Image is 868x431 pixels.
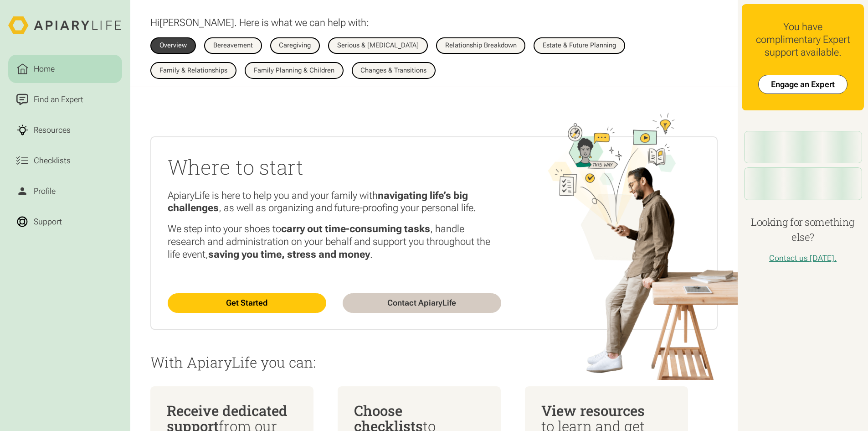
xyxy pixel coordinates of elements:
a: Caregiving [270,37,320,54]
a: Support [8,208,122,236]
div: Estate & Future Planning [543,42,616,49]
span: [PERSON_NAME] [159,16,234,28]
a: Get Started [168,293,326,312]
div: Family & Relationships [159,67,227,74]
a: Relationship Breakdown [436,37,526,54]
a: Family Planning & Children [245,62,344,79]
div: Profile [31,185,57,197]
a: Profile [8,177,122,206]
div: Caregiving [279,42,311,49]
div: Checklists [31,155,72,167]
a: Estate & Future Planning [534,37,625,54]
a: Changes & Transitions [352,62,436,79]
a: Bereavement [204,37,262,54]
a: Resources [8,116,122,145]
p: ApiaryLife is here to help you and your family with , as well as organizing and future-proofing y... [168,189,501,215]
div: Relationship Breakdown [445,42,517,49]
h2: Where to start [168,153,501,181]
div: Resources [31,124,72,136]
div: Serious & [MEDICAL_DATA] [337,42,419,49]
a: Home [8,55,122,83]
a: Engage an Expert [758,75,847,94]
strong: saving you time, stress and money [208,248,370,260]
a: Contact ApiaryLife [343,293,501,312]
strong: navigating life’s big challenges [168,189,468,214]
a: Find an Expert [8,85,122,114]
p: We step into your shoes to , handle research and administration on your behalf and support you th... [168,223,501,261]
a: Contact us [DATE]. [769,253,837,263]
div: Family Planning & Children [254,67,334,74]
a: Overview [150,37,196,54]
span: View resources [541,401,645,420]
a: Family & Relationships [150,62,236,79]
div: You have complimentary Expert support available. [750,21,856,59]
div: Bereavement [213,42,253,49]
p: Hi . Here is what we can help with: [150,16,369,29]
p: With ApiaryLife you can: [150,354,717,370]
h4: Looking for something else? [742,214,864,245]
strong: carry out time-consuming tasks [281,223,430,234]
div: Changes & Transitions [360,67,426,74]
div: Support [31,216,64,228]
div: Find an Expert [31,93,85,106]
a: Serious & [MEDICAL_DATA] [328,37,428,54]
a: Checklists [8,146,122,175]
div: Home [31,63,56,75]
